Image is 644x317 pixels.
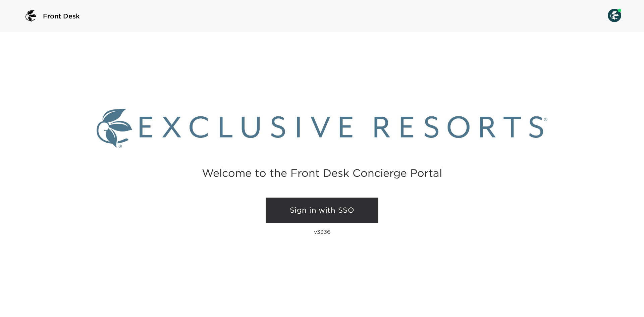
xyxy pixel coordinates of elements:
[97,109,547,148] img: Exclusive Resorts logo
[43,11,80,21] span: Front Desk
[202,168,442,178] h2: Welcome to the Front Desk Concierge Portal
[266,198,378,223] a: Sign in with SSO
[314,228,330,235] p: v3336
[23,8,39,24] img: logo
[608,9,621,22] img: User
